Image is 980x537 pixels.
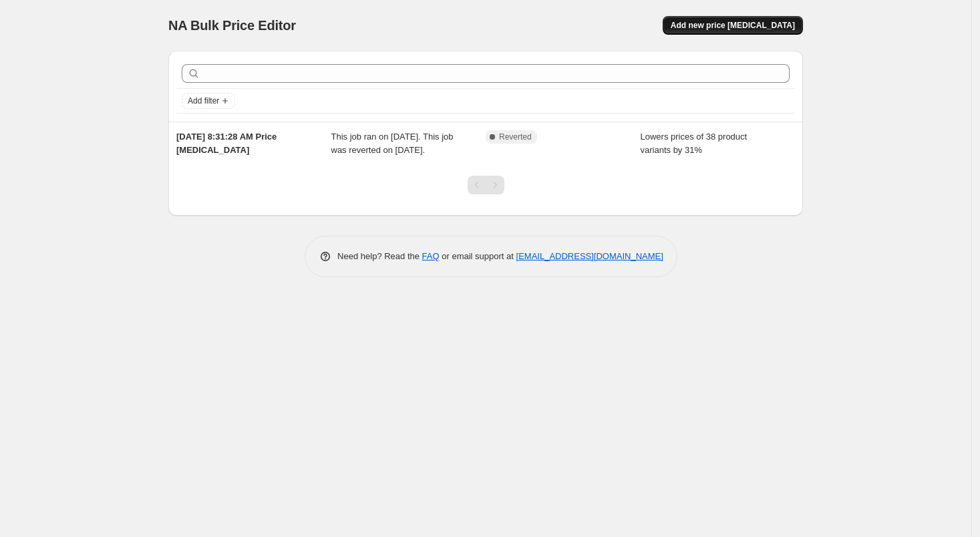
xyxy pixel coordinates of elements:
nav: Pagination [468,176,504,194]
button: Add new price [MEDICAL_DATA] [663,16,803,35]
span: This job ran on [DATE]. This job was reverted on [DATE]. [331,132,454,155]
span: Add new price [MEDICAL_DATA] [671,20,795,31]
span: or email support at [440,251,516,261]
span: [DATE] 8:31:28 AM Price [MEDICAL_DATA] [176,132,277,155]
span: Reverted [499,132,532,142]
span: Need help? Read the [337,251,422,261]
span: NA Bulk Price Editor [168,18,296,33]
a: FAQ [422,251,440,261]
span: Add filter [188,96,219,106]
button: Add filter [182,93,235,109]
a: [EMAIL_ADDRESS][DOMAIN_NAME] [516,251,663,261]
span: Lowers prices of 38 product variants by 31% [641,132,748,155]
